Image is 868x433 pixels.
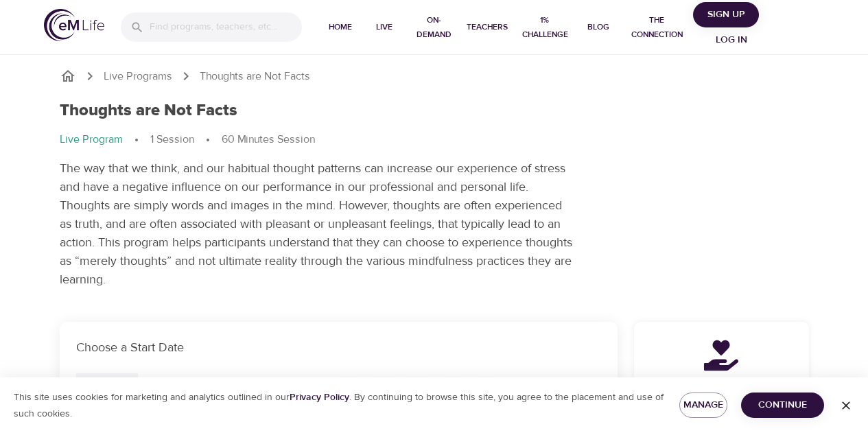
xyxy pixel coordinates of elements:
h1: Thoughts are Not Facts [60,101,237,121]
span: Blog [582,20,615,34]
nav: breadcrumb [60,68,809,84]
p: 60 Minutes Session [222,132,315,148]
p: Choose a Start Date [76,338,601,357]
a: Privacy Policy [290,391,349,403]
p: 1 Session [150,132,194,148]
span: Teachers [467,20,508,34]
span: Live [368,20,401,34]
button: Continue [741,393,824,418]
button: Manage [679,393,727,418]
span: Sign Up [699,6,753,23]
p: The way that we think, and our habitual thought patterns can increase our experience of stress an... [60,159,574,289]
img: logo [44,9,104,41]
a: Live Programs [104,69,172,84]
button: Log in [699,27,764,53]
button: Sign Up [693,2,759,27]
span: On-Demand [412,13,456,42]
nav: breadcrumb [60,132,809,148]
span: The Connection [626,13,688,42]
span: Home [324,20,357,34]
span: Manage [690,397,716,414]
span: 1% Challenge [519,13,570,42]
span: Log in [704,32,759,49]
input: Find programs, teachers, etc... [150,12,302,42]
p: Thoughts are Not Facts [200,69,310,84]
span: Continue [752,397,813,414]
p: Live Program [60,132,123,148]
